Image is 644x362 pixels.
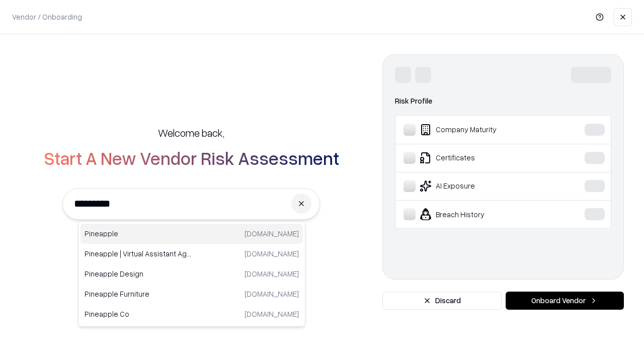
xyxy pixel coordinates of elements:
[404,152,554,164] div: Certificates
[85,309,192,319] p: Pineapple Co
[85,228,192,239] p: Pineapple
[404,180,554,192] div: AI Exposure
[245,268,299,279] p: [DOMAIN_NAME]
[395,95,611,107] div: Risk Profile
[404,208,554,220] div: Breach History
[12,12,82,22] p: Vendor / Onboarding
[404,124,554,136] div: Company Maturity
[158,126,224,140] h5: Welcome back,
[85,268,192,279] p: Pineapple Design
[506,292,624,310] button: Onboard Vendor
[245,228,299,239] p: [DOMAIN_NAME]
[78,221,305,327] div: Suggestions
[85,248,192,259] p: Pineapple | Virtual Assistant Agency
[382,292,502,310] button: Discard
[245,309,299,319] p: [DOMAIN_NAME]
[44,148,339,168] h2: Start A New Vendor Risk Assessment
[245,248,299,259] p: [DOMAIN_NAME]
[85,289,192,299] p: Pineapple Furniture
[245,289,299,299] p: [DOMAIN_NAME]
